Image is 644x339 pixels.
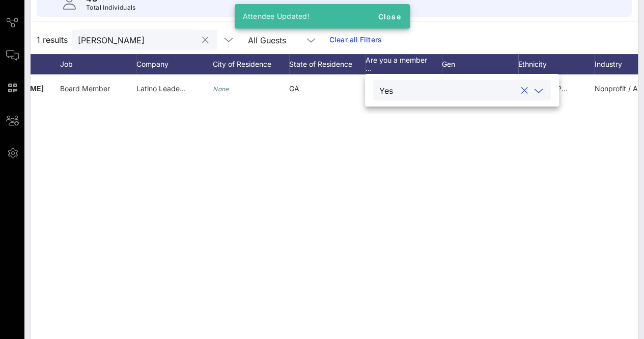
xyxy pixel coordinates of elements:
[379,86,393,95] div: Yes
[202,35,209,45] button: clear icon
[521,86,528,96] button: clear icon
[442,54,518,74] div: Gen
[242,30,323,50] div: All Guests
[329,34,382,45] a: Clear all Filters
[86,3,136,13] p: Total Individuals
[366,54,442,74] div: Are you a member …
[37,34,68,46] span: 1 results
[243,12,310,20] span: Attendee Updated!
[136,84,216,93] span: Latino Leaders Network
[289,54,366,74] div: State of Residence
[373,80,551,100] div: Yesclear icon
[518,54,595,74] div: Ethnicity
[213,54,289,74] div: City of Residence
[377,12,402,21] span: Close
[60,84,110,93] span: Board Member
[136,54,213,74] div: Company
[289,84,299,93] span: GA
[248,36,286,45] div: All Guests
[373,7,406,25] button: Close
[213,85,229,93] i: None
[60,54,136,74] div: Job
